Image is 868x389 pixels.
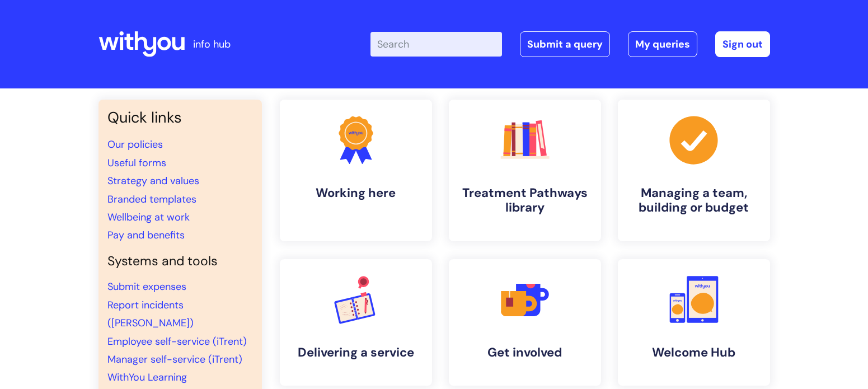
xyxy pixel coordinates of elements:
[107,298,194,330] a: Report incidents ([PERSON_NAME])
[107,353,242,366] a: Manager self-service (iTrent)
[107,335,247,348] a: Employee self-service (iTrent)
[107,138,163,151] a: Our policies
[618,259,770,386] a: Welcome Hub
[280,100,432,241] a: Working here
[618,100,770,241] a: Managing a team, building or budget
[370,32,502,57] input: Search
[280,259,432,386] a: Delivering a service
[289,345,423,360] h4: Delivering a service
[107,371,187,384] a: WithYou Learning
[289,186,423,200] h4: Working here
[458,345,592,360] h4: Get involved
[628,31,697,57] a: My queries
[107,280,186,293] a: Submit expenses
[193,35,231,53] p: info hub
[107,109,253,126] h3: Quick links
[627,186,761,215] h4: Managing a team, building or budget
[520,31,610,57] a: Submit a query
[107,254,253,269] h4: Systems and tools
[107,210,190,224] a: Wellbeing at work
[107,193,196,206] a: Branded templates
[449,100,601,241] a: Treatment Pathways library
[370,31,770,57] div: | -
[627,345,761,360] h4: Welcome Hub
[107,228,185,242] a: Pay and benefits
[107,156,166,170] a: Useful forms
[458,186,592,215] h4: Treatment Pathways library
[449,259,601,386] a: Get involved
[715,31,770,57] a: Sign out
[107,174,199,188] a: Strategy and values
